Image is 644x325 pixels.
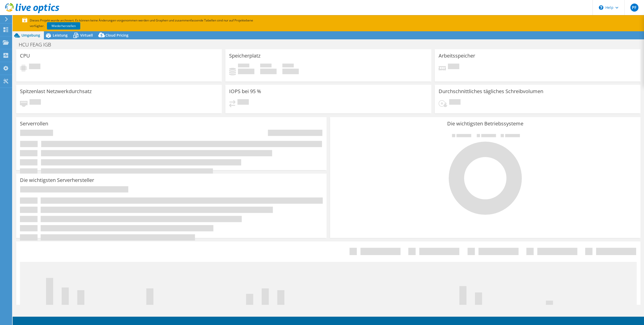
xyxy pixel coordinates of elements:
[229,89,261,94] h3: IOPS bei 95 %
[53,33,68,38] span: Leistung
[448,64,459,70] span: Ausstehend
[20,53,30,59] h3: CPU
[334,121,637,126] h3: Die wichtigsten Betriebssysteme
[20,177,94,183] h3: Die wichtigsten Serverhersteller
[238,69,254,74] h4: 0 GiB
[229,53,260,59] h3: Speicherplatz
[80,33,93,38] span: Virtuell
[47,22,80,30] a: Wiederherstellen
[16,42,59,47] h1: HCU FEAG IGB
[282,64,294,69] span: Insgesamt
[260,69,277,74] h4: 0 GiB
[260,64,272,69] span: Verfügbar
[21,33,40,38] span: Umgebung
[30,99,41,106] span: Ausstehend
[20,89,92,94] h3: Spitzenlast Netzwerkdurchsatz
[439,89,543,94] h3: Durchschnittliches tägliches Schreibvolumen
[105,33,128,38] span: Cloud Pricing
[20,121,48,126] h3: Serverrollen
[282,69,299,74] h4: 0 GiB
[22,18,270,29] p: Dieses Projekt wurde archiviert. Es können keine Änderungen vorgenommen werden und Graphen und zu...
[599,5,603,10] svg: \n
[237,99,249,106] span: Ausstehend
[29,64,40,70] span: Ausstehend
[439,53,475,59] h3: Arbeitsspeicher
[449,99,461,106] span: Ausstehend
[630,4,638,12] span: PF
[238,64,249,69] span: Belegt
